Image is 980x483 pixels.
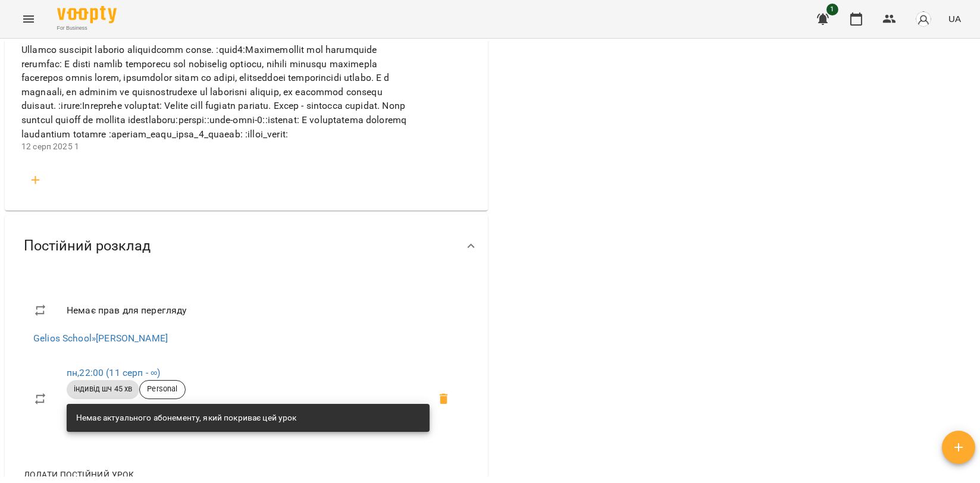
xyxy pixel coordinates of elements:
span: 12 серп 2025 1 [21,142,79,151]
img: Voopty Logo [57,6,117,23]
button: Menu [14,5,43,33]
span: індивід шч 45 хв [67,384,139,394]
span: Немає прав для перегляду [67,303,458,318]
span: Personal [140,384,184,394]
div: Постійний розклад [5,215,488,277]
a: пн,22:00 (11 серп - ∞) [67,367,160,378]
span: Постійний розклад [24,237,151,255]
span: UA [948,12,961,25]
button: UA [944,8,966,30]
span: Додати постійний урок [24,468,134,482]
span: 1 [826,4,838,15]
span: For Business [57,24,117,32]
div: Немає актуального абонементу, який покриває цей урок [76,407,297,429]
span: Видалити приватний урок Мойсук Надія пн 22:00 клієнта Педько Олена [430,385,458,413]
a: Gelios School»[PERSON_NAME] [33,333,168,344]
img: avatar_s.png [915,11,932,27]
